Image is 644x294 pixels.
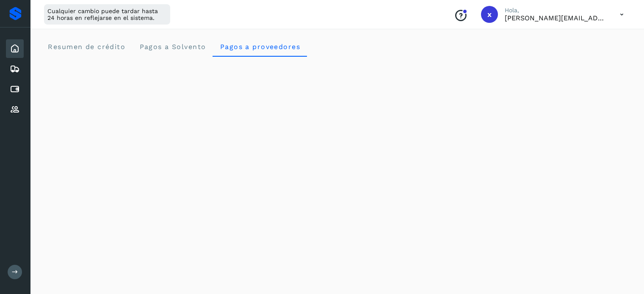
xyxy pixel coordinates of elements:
[505,7,606,14] p: Hola,
[6,60,24,78] div: Embarques
[6,100,24,119] div: Proveedores
[219,43,300,51] span: Pagos a proveedores
[6,39,24,58] div: Inicio
[47,43,125,51] span: Resumen de crédito
[139,43,206,51] span: Pagos a Solvento
[505,14,606,22] p: xochitl.miranda@99minutos.com
[6,80,24,99] div: Cuentas por pagar
[44,4,170,25] div: Cualquier cambio puede tardar hasta 24 horas en reflejarse en el sistema.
